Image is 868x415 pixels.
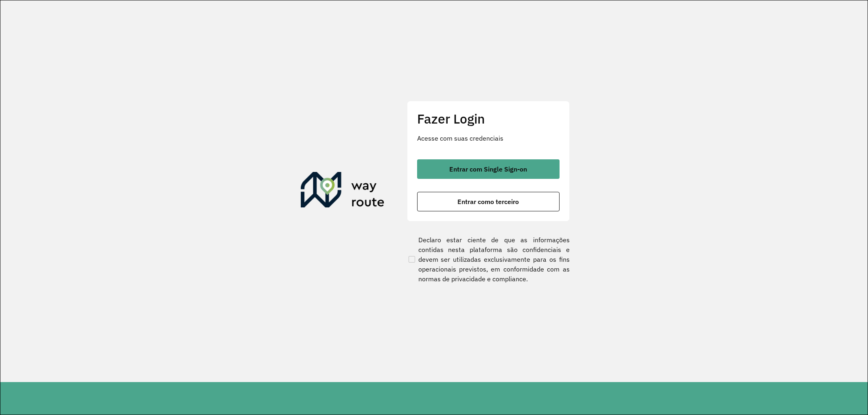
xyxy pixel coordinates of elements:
label: Declaro estar ciente de que as informações contidas nesta plataforma são confidenciais e devem se... [407,235,570,284]
p: Acesse com suas credenciais [417,133,560,143]
button: button [417,192,560,211]
img: Roteirizador AmbevTech [301,172,385,211]
button: button [417,159,560,179]
h2: Fazer Login [417,111,560,126]
span: Entrar com Single Sign-on [449,166,527,172]
span: Entrar como terceiro [457,198,519,205]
